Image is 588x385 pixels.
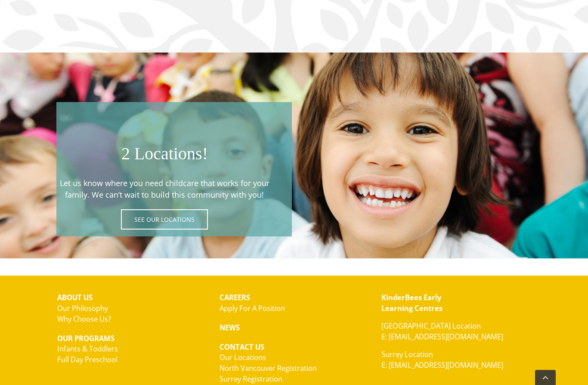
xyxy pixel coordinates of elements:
strong: CAREERS [220,292,250,302]
p: Surrey Location [381,349,531,371]
strong: NEWS [220,323,240,332]
a: Infants & Toddlers [57,344,118,354]
a: Surrey Registration [220,374,282,384]
a: E: [EMAIL_ADDRESS][DOMAIN_NAME] [381,360,503,370]
a: Our Philosophy [57,303,108,313]
a: KinderBees EarlyLearning Centres [381,292,443,313]
a: North Vancouver Registration [220,363,317,373]
a: E: [EMAIL_ADDRESS][DOMAIN_NAME] [381,332,503,342]
strong: CONTACT US [220,342,264,352]
strong: OUR PROGRAMS [57,333,115,343]
a: Our Locations [220,352,266,362]
p: [GEOGRAPHIC_DATA] Location [381,321,531,342]
strong: ABOUT US [57,292,93,302]
a: Full Day Preschool [57,354,118,364]
a: Why Choose Us? [57,314,111,324]
strong: KinderBees Early Learning Centres [381,292,443,313]
a: Apply For A Position [220,303,285,313]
